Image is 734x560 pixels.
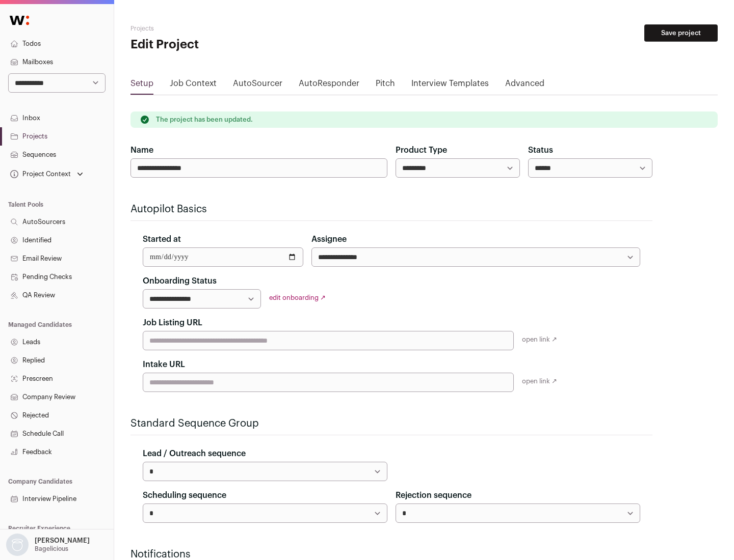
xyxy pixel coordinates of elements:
label: Name [130,144,153,156]
button: Save project [644,24,718,42]
a: Pitch [376,77,395,94]
p: [PERSON_NAME] [35,537,90,545]
label: Onboarding Status [143,275,217,287]
a: edit onboarding ↗ [269,294,326,301]
h2: Autopilot Basics [130,202,652,216]
p: The project has been updated. [156,116,253,124]
a: AutoResponder [299,77,359,94]
label: Job Listing URL [143,317,202,329]
label: Status [528,144,553,156]
p: Bagelicious [35,545,68,553]
a: Setup [130,77,153,94]
a: AutoSourcer [233,77,282,94]
button: Open dropdown [4,534,92,556]
label: Started at [143,233,181,245]
a: Job Context [170,77,217,94]
label: Assignee [311,233,347,245]
label: Rejection sequence [396,489,471,501]
label: Scheduling sequence [143,489,226,501]
div: Project Context [8,170,71,178]
img: Wellfound [4,10,35,31]
label: Product Type [396,144,447,156]
h1: Edit Project [130,37,326,53]
label: Lead / Outreach sequence [143,447,246,460]
a: Interview Templates [411,77,489,94]
h2: Projects [130,24,326,33]
img: nopic.png [6,534,29,556]
a: Advanced [505,77,544,94]
h2: Standard Sequence Group [130,416,652,431]
label: Intake URL [143,358,185,371]
button: Open dropdown [8,167,85,181]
